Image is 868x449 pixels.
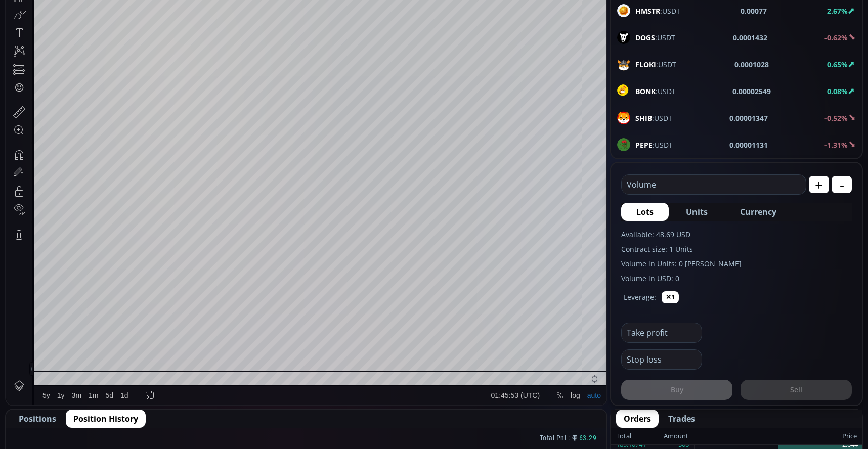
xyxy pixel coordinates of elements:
div: BERA [33,23,55,32]
span: :USDT [635,32,675,43]
div: O [137,25,143,32]
b: 2.67% [827,6,848,16]
b: -0.62% [824,33,848,42]
b: 0.00001347 [729,113,768,123]
b: -0.52% [824,113,848,123]
span: Lots [636,206,654,218]
span: :USDT [635,140,673,150]
div: Hide Drawings Toolbar [23,414,28,428]
b: SHIB [635,113,652,123]
b: -1.31% [824,140,848,150]
span: Position History [73,413,138,425]
button: Currency [725,203,792,221]
div: 2.778 [167,25,184,32]
span: :USDT [635,59,676,70]
div: Amount [664,430,688,443]
button: + [809,176,829,193]
span: Positions [19,413,56,425]
b: PEPE [635,140,653,150]
div: 402.553K [59,36,87,44]
span: :USDT [635,86,676,97]
b: 0.00002549 [732,86,771,97]
button: Position History [66,410,146,428]
div: Berachain [70,23,112,32]
b: 0.0001028 [734,59,769,70]
span: :USDT [635,6,680,16]
div: 2.759 [143,25,160,32]
div: Indicators [194,6,225,14]
label: Contract size: 1 Units [621,244,852,254]
label: Volume in USD: 0 [621,273,852,284]
div:  [9,135,17,145]
b: DOGS [635,33,655,42]
label: Volume in Units: 0 [PERSON_NAME] [621,258,852,269]
b: 0.0001432 [733,32,767,43]
span: Orders [624,413,651,425]
b: 0.08% [827,86,848,96]
span: :USDT [635,113,672,123]
div: −0.084 (−3.04%) [236,25,285,32]
button: Lots [621,203,669,221]
span: 63.29 [579,433,597,443]
span: Units [686,206,708,218]
div: 30 m [84,6,98,14]
div: Price [688,430,857,443]
div: H [162,25,167,32]
button: Trades [661,410,703,428]
div: Volume [33,36,55,44]
div: L [187,25,191,32]
span: Currency [740,206,776,218]
b: 0.00077 [741,6,767,16]
div: Compare [141,6,170,14]
button: ✕1 [662,291,679,303]
label: Available: 48.69 USD [621,229,852,240]
b: 0.65% [827,60,848,69]
div: 2.669 [191,25,208,32]
span: Trades [668,413,695,425]
b: HMSTR [635,6,660,16]
div: Total [616,430,664,443]
div: 2.675 [216,25,233,32]
button: Orders [616,410,659,428]
button: - [832,176,852,193]
label: Leverage: [624,292,656,302]
button: Positions [11,410,64,428]
div: Total PnL: [6,428,606,446]
div: 30 [55,23,70,32]
button: Units [671,203,723,221]
b: 0.00001131 [729,140,768,150]
b: FLOKI [635,60,656,69]
div: C [211,25,216,32]
b: BONK [635,86,656,96]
